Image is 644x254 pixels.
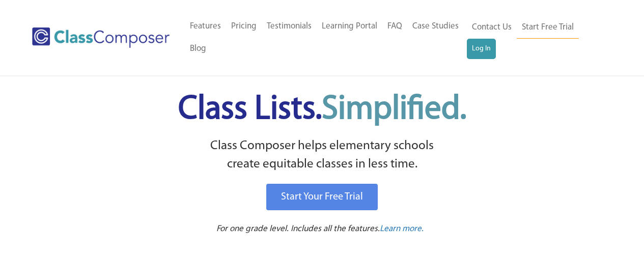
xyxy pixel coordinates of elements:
[380,223,424,236] a: Learn more.
[380,224,424,233] span: Learn more.
[382,15,407,38] a: FAQ
[467,16,517,39] a: Contact Us
[281,192,363,202] span: Start Your Free Trial
[185,38,211,60] a: Blog
[467,39,496,59] a: Log In
[216,224,380,233] span: For one grade level. Includes all the features.
[317,15,382,38] a: Learning Portal
[32,27,170,48] img: Class Composer
[61,137,583,174] p: Class Composer helps elementary schools create equitable classes in less time.
[226,15,262,38] a: Pricing
[467,16,604,59] nav: Header Menu
[266,184,378,210] a: Start Your Free Trial
[185,15,226,38] a: Features
[178,93,466,126] span: Class Lists.
[185,15,467,60] nav: Header Menu
[517,16,579,39] a: Start Free Trial
[322,93,466,126] span: Simplified.
[262,15,317,38] a: Testimonials
[407,15,464,38] a: Case Studies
